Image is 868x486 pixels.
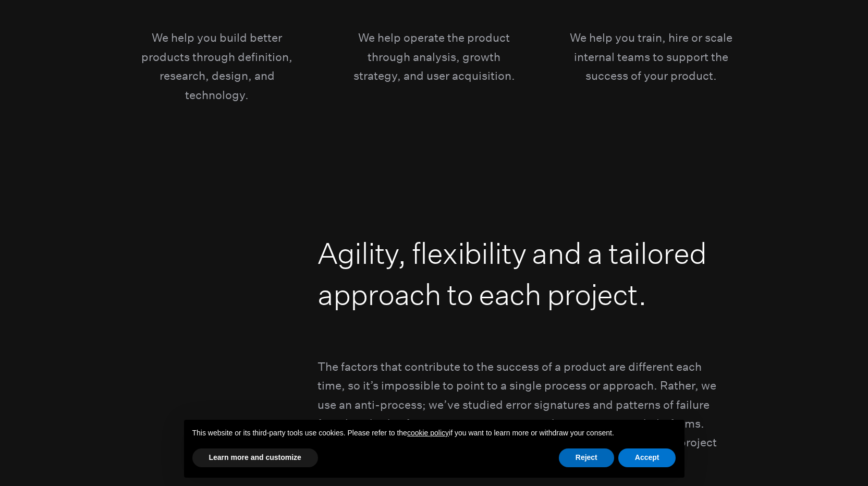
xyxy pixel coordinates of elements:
[317,357,724,471] p: The factors that contribute to the success of a product are different each time, so it’s impossib...
[192,448,318,467] button: Learn more and customize
[184,420,684,447] div: This website or its third-party tools use cookies. Please refer to the if you want to learn more ...
[407,429,449,437] a: cookie policy
[559,448,614,467] button: Reject
[176,411,693,486] div: Notice
[317,232,825,315] h2: Agility, flexibility and a tailored approach to each project.
[618,448,676,467] button: Accept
